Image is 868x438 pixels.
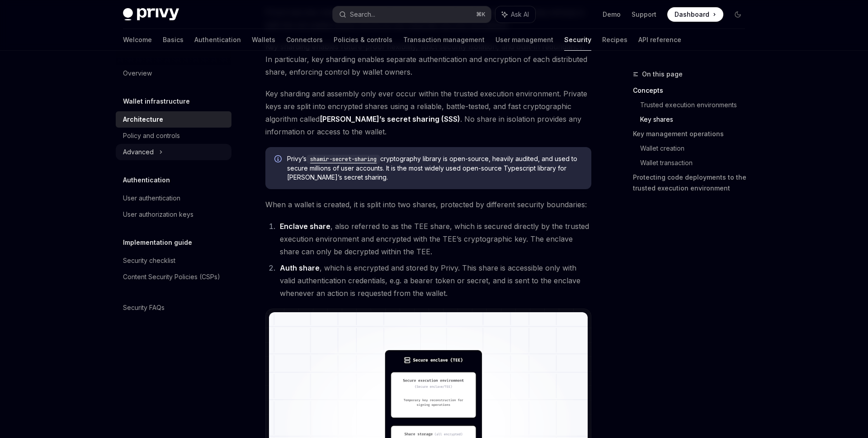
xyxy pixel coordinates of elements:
div: Content Security Policies (CSPs) [123,271,220,282]
a: Policies & controls [334,29,392,51]
span: On this page [642,69,683,80]
a: Content Security Policies (CSPs) [116,269,231,285]
div: User authentication [123,193,180,204]
a: Security [564,29,591,51]
a: Protecting code deployments to the trusted execution environment [633,170,752,195]
a: Security FAQs [116,300,231,316]
a: User management [495,29,553,51]
a: Basics [163,29,184,51]
a: Wallet creation [640,141,752,156]
a: Security checklist [116,252,231,269]
div: Advanced [123,147,154,157]
a: shamir-secret-sharing [307,155,380,162]
li: , also referred to as the TEE share, which is secured directly by the trusted execution environme... [277,220,591,258]
button: Toggle dark mode [731,7,745,22]
a: [PERSON_NAME]’s secret sharing (SSS) [320,114,460,124]
span: Privy’s cryptography library is open-source, heavily audited, and used to secure millions of user... [287,154,582,182]
span: ⌘ K [476,11,486,18]
div: Architecture [123,114,163,125]
a: Key shares [640,112,752,127]
span: Key sharding enables future-proof flexibility, strict security isolation, and built-in redundancy... [265,40,591,78]
img: dark logo [123,8,179,21]
div: Security checklist [123,255,175,266]
strong: Enclave share [280,222,330,231]
a: Wallet transaction [640,156,752,170]
div: Search... [350,9,375,20]
h5: Authentication [123,175,170,186]
a: Wallets [252,29,275,51]
h5: Implementation guide [123,237,192,248]
svg: Info [274,155,283,164]
div: Overview [123,68,152,79]
span: Dashboard [675,10,709,19]
a: Transaction management [403,29,485,51]
div: User authorization keys [123,209,193,220]
a: Demo [603,10,621,19]
span: When a wallet is created, it is split into two shares, protected by different security boundaries: [265,198,591,211]
a: Trusted execution environments [640,98,752,112]
button: Ask AI [495,6,535,23]
a: API reference [638,29,681,51]
li: , which is encrypted and stored by Privy. This share is accessible only with valid authentication... [277,262,591,300]
code: shamir-secret-sharing [307,155,380,164]
a: Recipes [602,29,627,51]
button: Search...⌘K [333,6,491,23]
a: Key management operations [633,127,752,141]
a: Support [632,10,656,19]
a: Dashboard [667,7,723,22]
a: Authentication [194,29,241,51]
a: Welcome [123,29,152,51]
a: Concepts [633,83,752,98]
h5: Wallet infrastructure [123,96,190,107]
span: Key sharding and assembly only ever occur within the trusted execution environment. Private keys ... [265,87,591,138]
a: Architecture [116,111,231,128]
a: User authentication [116,190,231,206]
a: User authorization keys [116,206,231,223]
strong: Auth share [280,263,320,272]
a: Overview [116,65,231,81]
div: Policy and controls [123,130,180,141]
a: Connectors [286,29,323,51]
span: Ask AI [511,10,529,19]
div: Security FAQs [123,302,165,313]
a: Policy and controls [116,128,231,144]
